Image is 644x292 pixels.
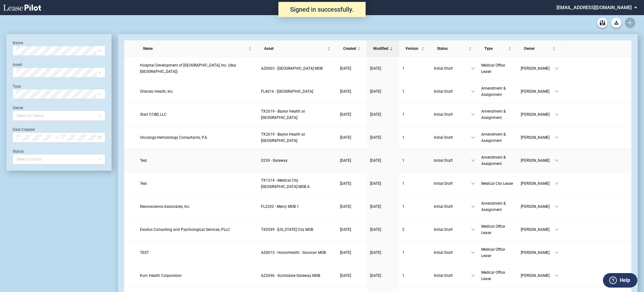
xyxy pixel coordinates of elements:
span: down [555,182,559,185]
a: [DATE] [340,203,364,210]
a: Oncology-Hematology Consultants, P.A. [140,134,255,141]
span: [DATE] [340,204,351,209]
a: Medical Office Lease [481,223,514,236]
span: [PERSON_NAME] [521,65,555,72]
span: down [471,182,475,185]
span: [DATE] [370,204,381,209]
a: TX0599 - [US_STATE] City MOB [261,226,334,233]
span: down [471,251,475,254]
span: AZ0015 - HonorHealth - Sonoran MOB [261,250,326,255]
a: AZ2696 - Scottsdale Gateway MOB [261,272,334,279]
a: AZ0015 - HonorHealth - Sonoran MOB [261,249,334,256]
span: Initial Draft [434,65,471,72]
span: [DATE] [370,135,381,140]
a: [DATE] [370,134,396,141]
span: Test [140,158,147,163]
span: down [555,274,559,277]
th: Asset [258,40,337,57]
span: Status [437,45,467,52]
th: Created [337,40,367,57]
span: Initial Draft [434,180,471,187]
a: [DATE] [370,249,396,256]
a: [DATE] [370,65,396,72]
span: 1 [402,273,404,278]
a: TX2619 - Baylor Health at [GEOGRAPHIC_DATA] [261,108,334,121]
span: [DATE] [340,250,351,255]
span: TX0599 - Texas City MOB [261,227,313,232]
a: [DATE] [340,226,364,233]
a: Exodus Consulting and Psychological Services, PLLC [140,226,255,233]
span: [DATE] [370,112,381,117]
span: [PERSON_NAME] [521,203,555,210]
span: down [471,205,475,208]
label: Status [13,149,24,154]
a: Medical City Lease [481,180,514,187]
a: [DATE] [370,157,396,164]
span: Oncology-Hematology Consultants, P.A. [140,135,208,140]
span: Medical Office Lease [481,270,505,281]
span: Amendment & Assignment [481,86,506,97]
span: [DATE] [340,112,351,117]
span: Amendment & Assignment [481,132,506,143]
th: Modified [367,40,399,57]
span: swap-right [54,135,59,140]
span: [PERSON_NAME] [521,249,555,256]
a: Amendment & Assignment [481,108,514,121]
a: [DATE] [340,180,364,187]
a: TEST [140,249,255,256]
span: [DATE] [370,227,381,232]
span: down [555,136,559,139]
span: TX1314 - Medical City Dallas MOB A [261,178,310,189]
span: 0239 - Gateway [261,158,288,163]
a: [DATE] [370,203,396,210]
a: AZ0003 - [GEOGRAPHIC_DATA] MOB [261,65,334,72]
span: Exodus Consulting and Psychological Services, PLLC [140,227,230,232]
a: Amendment & Assignment [481,131,514,144]
span: AZ0003 - Palm Valley MOB [261,66,323,71]
span: [PERSON_NAME] [521,157,555,164]
a: Kurv Health Corporation [140,272,255,279]
span: Initial Draft [434,134,471,141]
span: down [555,228,559,231]
a: FL2202 - Mercy MOB 1 [261,203,334,210]
span: Initial Draft [434,226,471,233]
span: 1 [402,135,404,140]
span: [DATE] [340,135,351,140]
a: 1 [402,180,428,187]
span: Amendment & Assignment [481,155,506,166]
a: [DATE] [340,65,364,72]
span: FL4016 - Bayfront Medical Plaza [261,89,313,94]
a: 1 [402,272,428,279]
th: Owner [518,40,562,57]
span: 1 [402,250,404,255]
span: Start CCBD, LLC [140,112,167,117]
a: Medical Office Lease [481,269,514,282]
a: TX2619 - Baylor Health at [GEOGRAPHIC_DATA] [261,131,334,144]
a: Amendment & Assignment [481,154,514,167]
span: TX2619 - Baylor Health at Magnolia [261,132,305,143]
a: [DATE] [340,157,364,164]
a: 2 [402,226,428,233]
label: Name [13,41,23,45]
span: 1 [402,158,404,163]
span: [PERSON_NAME] [521,134,555,141]
span: AZ2696 - Scottsdale Gateway MOB [261,273,320,278]
span: down [555,113,559,116]
a: [DATE] [340,272,364,279]
span: [DATE] [340,227,351,232]
span: Medical City Lease [481,181,513,186]
span: 2 [402,227,404,232]
th: Type [478,40,518,57]
span: down [471,228,475,231]
button: Download Blank Form [611,18,621,28]
span: [DATE] [370,273,381,278]
a: Hospital Development of [GEOGRAPHIC_DATA], Inc. (dba [GEOGRAPHIC_DATA]) [140,62,255,75]
span: to [54,135,59,140]
span: Owner [524,45,551,52]
span: Version [405,45,420,52]
a: 1 [402,249,428,256]
span: Amendment & Assignment [481,201,506,212]
a: FL4016 - [GEOGRAPHIC_DATA] [261,88,334,95]
label: Owner [13,106,23,110]
a: [DATE] [370,272,396,279]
